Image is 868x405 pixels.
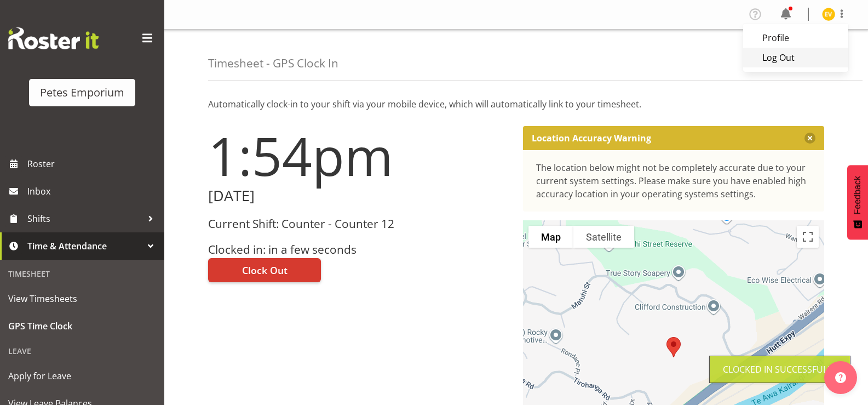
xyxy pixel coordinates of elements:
[242,263,288,277] span: Clock Out
[8,290,156,307] span: View Timesheets
[27,156,159,172] span: Roster
[208,218,510,230] h3: Current Shift: Counter - Counter 12
[532,133,651,144] p: Location Accuracy Warning
[8,27,99,49] img: Rosterit website logo
[3,285,162,312] a: View Timesheets
[208,126,510,185] h1: 1:54pm
[743,28,848,48] a: Profile
[528,226,573,248] button: Show street map
[208,258,321,282] button: Clock Out
[208,98,824,111] p: Automatically clock-in to your shift via your mobile device, which will automatically link to you...
[3,362,162,390] a: Apply for Leave
[27,210,142,227] span: Shifts
[797,226,819,248] button: Toggle fullscreen view
[573,226,634,248] button: Show satellite imagery
[3,263,162,285] div: Timesheet
[8,318,156,334] span: GPS Time Clock
[208,57,338,70] h4: Timesheet - GPS Clock In
[8,368,156,384] span: Apply for Leave
[27,238,142,254] span: Time & Attendance
[208,243,510,256] h3: Clocked in: in a few seconds
[723,363,837,376] div: Clocked in Successfully
[804,133,815,144] button: Close message
[3,312,162,340] a: GPS Time Clock
[743,48,848,67] a: Log Out
[835,372,846,383] img: help-xxl-2.png
[847,165,868,239] button: Feedback - Show survey
[40,84,124,101] div: Petes Emporium
[822,8,835,21] img: eva-vailini10223.jpg
[3,340,162,362] div: Leave
[27,183,159,199] span: Inbox
[853,176,863,214] span: Feedback
[208,187,510,204] h2: [DATE]
[536,161,812,201] div: The location below might not be completely accurate due to your current system settings. Please m...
